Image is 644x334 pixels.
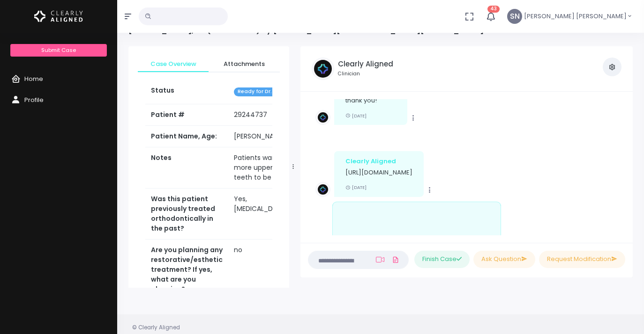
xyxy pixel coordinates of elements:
span: Submit Case [41,46,76,54]
td: Patients wants more upper front teeth to be aligned [228,147,305,189]
th: Are you planning any restorative/esthetic treatment? If yes, what are you planning? [145,240,228,300]
td: Yes, [MEDICAL_DATA] [228,189,305,240]
p: thank you! [345,96,396,105]
a: Add Loom Video [374,256,386,263]
th: Was this patient previously treated orthodontically in the past? [145,189,228,240]
h4: [PERSON_NAME], 35 (#29244737) By [PERSON_NAME][GEOGRAPHIC_DATA][PERSON_NAME] [128,26,484,35]
button: Request Modification [539,251,625,268]
span: 43 [487,6,500,13]
th: Notes [145,147,228,189]
td: [PERSON_NAME], 35 [228,126,305,147]
h5: Clearly Aligned [338,60,393,68]
button: Finish Case [414,251,470,268]
th: Patient Name, Age: [145,126,228,147]
img: Logo Horizontal [34,7,83,26]
th: Patient # [145,104,228,126]
div: Clearly Aligned [345,157,412,166]
span: [PERSON_NAME] [PERSON_NAME] [524,12,627,21]
div: scrollable content [128,46,289,288]
span: Profile [24,95,44,104]
p: [URL][DOMAIN_NAME] [345,168,412,177]
small: [DATE] [345,113,367,119]
small: Clinician [338,70,393,78]
span: Ready for Dr. Review [234,87,295,96]
span: SN [507,9,522,24]
td: 29244737 [228,104,305,126]
span: Attachments [216,59,272,69]
button: Ask Question [473,251,535,268]
a: Add Files [390,251,401,268]
th: Status [145,80,228,104]
td: no [228,240,305,300]
span: Home [24,74,43,83]
a: Submit Case [10,44,106,57]
span: Case Overview [145,59,201,69]
small: [DATE] [345,184,367,190]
